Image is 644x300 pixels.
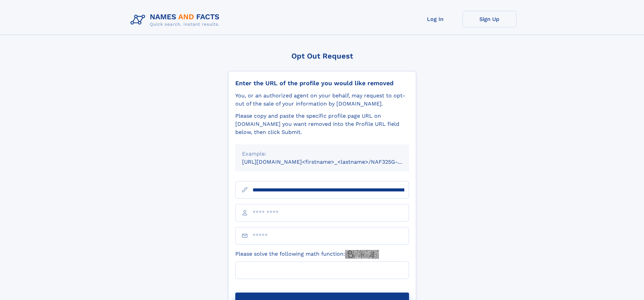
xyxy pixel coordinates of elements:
[235,112,409,136] div: Please copy and paste the specific profile page URL on [DOMAIN_NAME] you want removed into the Pr...
[408,11,462,27] a: Log In
[235,92,409,108] div: You, or an authorized agent on your behalf, may request to opt-out of the sale of your informatio...
[242,159,422,165] small: [URL][DOMAIN_NAME]<firstname>_<lastname>/NAF325G-xxxxxxxx
[235,250,379,259] label: Please solve the following math function:
[235,79,409,87] div: Enter the URL of the profile you would like removed
[242,150,402,158] div: Example:
[128,11,225,29] img: Logo Names and Facts
[228,52,416,60] div: Opt Out Request
[462,11,517,27] a: Sign Up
